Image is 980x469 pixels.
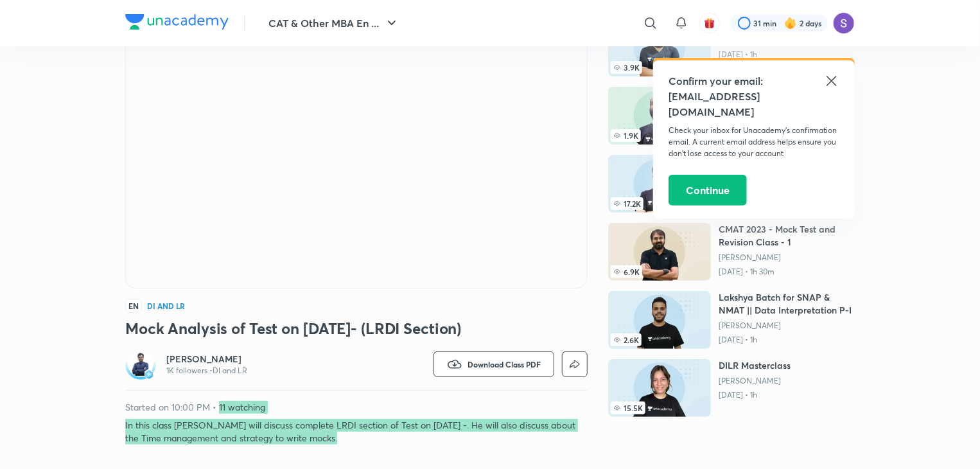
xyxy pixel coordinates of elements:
span: 2.6K [611,333,642,346]
span: 17.2K [611,197,643,210]
p: [DATE] • 1h [719,335,855,345]
a: [PERSON_NAME] [166,353,247,366]
span: 3.9K [611,61,642,74]
a: [PERSON_NAME] [719,376,791,386]
span: 15.5K [611,402,645,414]
button: avatar [699,13,720,33]
h5: Confirm your email: [669,73,839,89]
p: Started on 10:00 PM • 11 watching [125,401,588,414]
span: EN [125,299,142,313]
p: [DATE] • 1h [719,49,818,60]
span: Download Class PDF [468,359,541,369]
img: Avatar [128,351,153,377]
h5: [EMAIL_ADDRESS][DOMAIN_NAME] [669,89,839,119]
span: 1.9K [611,129,641,142]
p: In this class [PERSON_NAME] will discuss complete LRDI section of Test on [DATE] -. He will also ... [125,419,588,445]
button: CAT & Other MBA En ... [261,10,407,36]
h3: Mock Analysis of Test on [DATE]- (LRDI Section) [125,318,588,339]
p: 1K followers • DI and LR [166,366,247,376]
h4: DI and LR [147,302,185,310]
h6: CMAT 2023 - Mock Test and Revision Class - 1 [719,223,855,249]
span: 6.9K [611,265,642,278]
a: [PERSON_NAME] [719,321,855,331]
a: [PERSON_NAME] [719,252,855,263]
p: [DATE] • 1h [719,390,791,400]
img: Company Logo [125,14,229,30]
p: Check your inbox for Unacademy’s confirmation email. A current email address helps ensure you don... [669,125,839,159]
h6: Lakshya Batch for SNAP & NMAT || Data Interpretation P-I [719,291,855,317]
img: Sapara Premji [833,12,855,34]
p: [DATE] • 1h 30m [719,267,855,277]
button: Download Class PDF [433,351,554,377]
a: Company Logo [125,14,229,33]
button: Continue [669,175,747,206]
img: badge [144,370,153,379]
a: Avatarbadge [125,349,156,380]
h6: DILR Masterclass [719,359,791,372]
img: streak [784,17,797,30]
img: avatar [704,17,715,29]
